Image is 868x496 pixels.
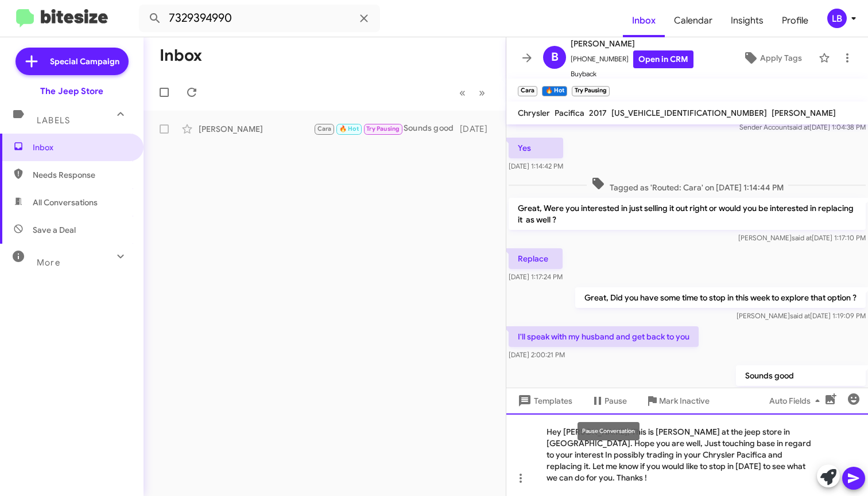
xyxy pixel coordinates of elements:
[738,233,866,242] span: [PERSON_NAME] [DATE] 1:17:10 PM
[509,198,866,230] p: Great, Were you interested in just selling it out right or would you be interested in replacing i...
[551,48,559,67] span: B
[817,9,855,28] button: LB
[827,9,847,28] div: LB
[506,413,868,496] div: Hey [PERSON_NAME], This is [PERSON_NAME] at the jeep store in [GEOGRAPHIC_DATA]. Hope you are wel...
[790,311,810,320] span: said at
[589,108,607,118] span: 2017
[604,390,627,411] span: Pause
[459,85,466,100] span: «
[737,311,866,320] span: [PERSON_NAME] [DATE] 1:19:09 PM
[633,50,693,68] a: Open in CRM
[33,142,130,153] span: Inbox
[50,56,119,67] span: Special Campaign
[506,390,582,411] button: Templates
[772,108,836,118] span: [PERSON_NAME]
[518,108,550,118] span: Chrysler
[479,85,485,100] span: »
[731,48,813,68] button: Apply Tags
[611,108,767,118] span: [US_VEHICLE_IDENTIFICATION_NUMBER]
[366,125,400,132] span: Try Pausing
[199,123,313,135] div: [PERSON_NAME]
[571,68,693,80] span: Buyback
[623,4,665,37] a: Inbox
[33,224,76,236] span: Save a Deal
[542,86,567,96] small: 🔥 Hot
[33,197,98,208] span: All Conversations
[571,37,693,50] span: [PERSON_NAME]
[518,86,537,96] small: Cara
[453,81,492,104] nav: Page navigation example
[736,365,866,386] p: Sounds good
[773,4,817,37] a: Profile
[37,257,60,268] span: More
[339,125,359,132] span: 🔥 Hot
[789,123,809,131] span: said at
[555,108,584,118] span: Pacifica
[509,272,563,281] span: [DATE] 1:17:24 PM
[509,350,565,359] span: [DATE] 2:00:21 PM
[509,326,699,347] p: I'll speak with my husband and get back to you
[760,390,834,411] button: Auto Fields
[636,390,719,411] button: Mark Inactive
[792,233,812,242] span: said at
[460,123,497,135] div: [DATE]
[15,48,129,75] a: Special Campaign
[509,138,563,158] p: Yes
[665,4,722,37] a: Calendar
[516,390,572,411] span: Templates
[587,177,788,193] span: Tagged as 'Routed: Cara' on [DATE] 1:14:44 PM
[571,50,693,68] span: [PHONE_NUMBER]
[739,123,866,131] span: Sender Account [DATE] 1:04:38 PM
[659,390,710,411] span: Mark Inactive
[317,125,332,132] span: Cara
[572,86,610,96] small: Try Pausing
[578,422,640,440] div: Pause Conversation
[509,162,563,170] span: [DATE] 1:14:42 PM
[160,46,202,65] h1: Inbox
[722,4,773,37] a: Insights
[139,5,380,32] input: Search
[452,81,472,104] button: Previous
[575,287,866,308] p: Great, Did you have some time to stop in this week to explore that option ?
[40,85,103,97] div: The Jeep Store
[582,390,636,411] button: Pause
[313,122,460,135] div: Sounds good
[769,390,824,411] span: Auto Fields
[472,81,492,104] button: Next
[760,48,802,68] span: Apply Tags
[33,169,130,181] span: Needs Response
[509,248,563,269] p: Replace
[37,115,70,126] span: Labels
